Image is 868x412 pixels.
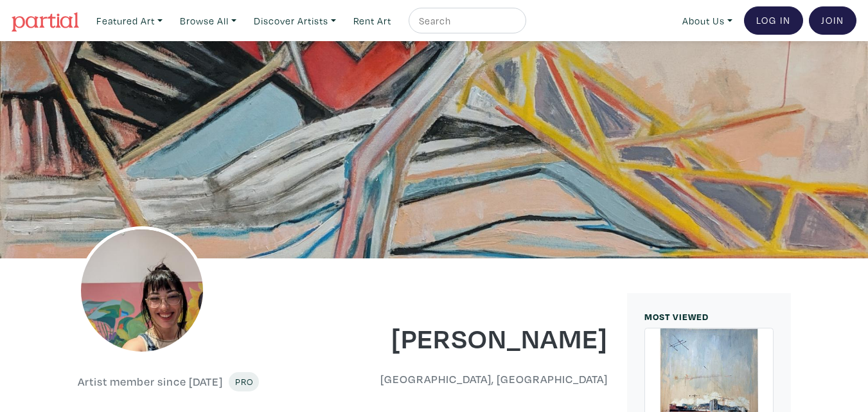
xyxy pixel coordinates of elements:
[418,13,514,29] input: Search
[348,8,397,34] a: Rent Art
[91,8,168,34] a: Featured Art
[352,320,608,355] h1: [PERSON_NAME]
[174,8,242,34] a: Browse All
[809,6,856,35] a: Join
[677,8,738,34] a: About Us
[352,372,608,386] h6: [GEOGRAPHIC_DATA], [GEOGRAPHIC_DATA]
[644,310,709,323] small: MOST VIEWED
[248,8,342,34] a: Discover Artists
[235,375,253,388] span: Pro
[744,6,803,35] a: Log In
[78,375,223,389] h6: Artist member since [DATE]
[78,226,206,355] img: phpThumb.php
